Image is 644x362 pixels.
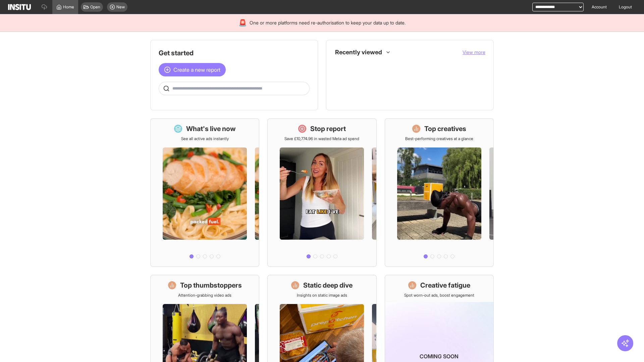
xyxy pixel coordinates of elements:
a: Top creativesBest-performing creatives at a glance [385,118,494,267]
span: Home [63,4,74,10]
h1: Stop report [310,124,346,133]
h1: Top thumbstoppers [180,281,242,290]
span: View more [463,49,485,55]
p: Best-performing creatives at a glance [405,136,473,141]
h1: Top creatives [424,124,466,133]
span: Open [90,4,100,10]
button: Create a new report [159,63,226,76]
button: View more [463,49,485,56]
p: Insights on static image ads [297,293,347,298]
span: One or more platforms need re-authorisation to keep your data up to date. [250,19,406,26]
span: New [116,4,125,10]
h1: Get started [159,48,310,58]
span: Create a new report [173,66,220,74]
h1: Static deep dive [303,281,353,290]
p: See all active ads instantly [181,136,229,141]
a: What's live nowSee all active ads instantly [150,118,259,267]
div: 🚨 [238,18,247,27]
p: Save £10,774.96 in wasted Meta ad spend [284,136,359,141]
h1: What's live now [186,124,236,133]
p: Attention-grabbing video ads [178,293,231,298]
a: Stop reportSave £10,774.96 in wasted Meta ad spend [267,118,376,267]
img: Logo [8,4,31,10]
